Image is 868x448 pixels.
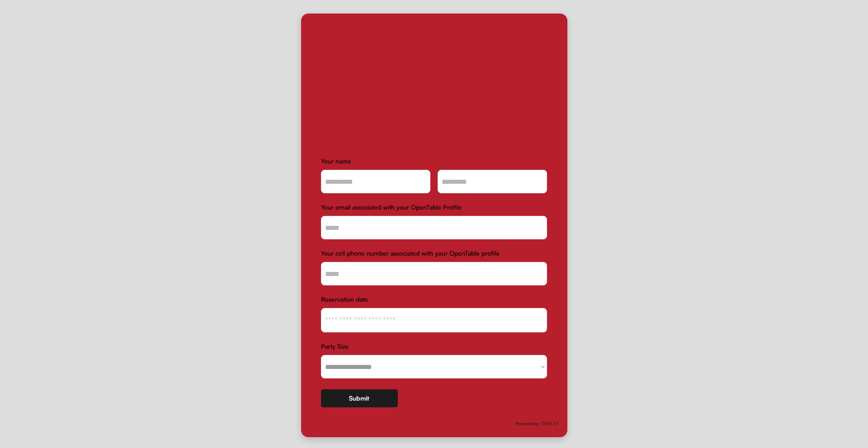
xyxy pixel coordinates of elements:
[321,343,547,350] div: Party Size
[321,296,547,303] div: Reservation date
[349,395,369,401] div: Submit
[321,250,547,257] div: Your cell phone number associated with your OpenTable profile
[321,158,547,164] div: Your name
[389,33,479,124] img: yH5BAEAAAAALAAAAAABAAEAAAIBRAA7
[515,419,558,428] img: Group%2048096278.svg
[321,204,547,210] div: Your email associated with your OpenTable Profile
